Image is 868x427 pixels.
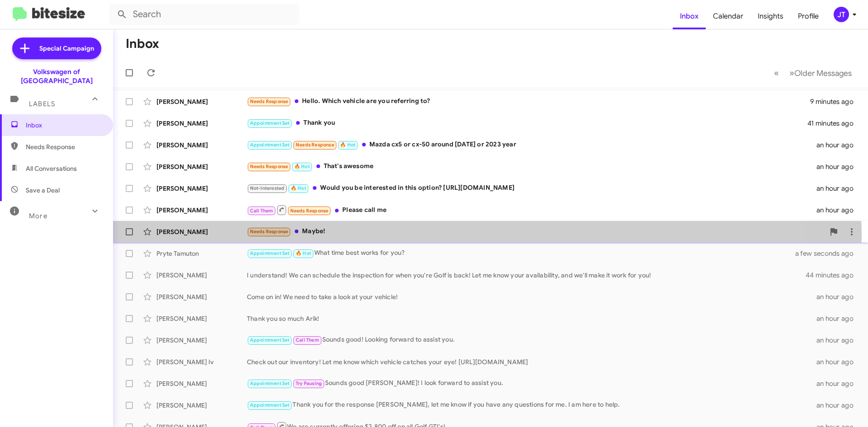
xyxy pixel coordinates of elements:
[816,357,861,366] div: an hour ago
[39,44,94,53] span: Special Campaign
[250,208,274,214] span: Call Them
[156,184,247,193] div: [PERSON_NAME]
[247,292,816,301] div: Come on in! We need to take a look at your vehicle!
[807,119,861,128] div: 41 minutes ago
[29,212,47,220] span: More
[156,119,247,128] div: [PERSON_NAME]
[816,401,861,410] div: an hour ago
[791,3,826,29] a: Profile
[807,271,861,280] div: 44 minutes ago
[816,292,861,301] div: an hour ago
[250,142,290,148] span: Appointment Set
[290,208,329,214] span: Needs Response
[156,162,247,171] div: [PERSON_NAME]
[156,206,247,215] div: [PERSON_NAME]
[247,248,807,258] div: What time best works for you?
[26,121,103,130] span: Inbox
[250,185,285,191] span: Not-Interested
[247,226,825,237] div: Maybe!
[291,185,306,191] span: 🔥 Hot
[156,292,247,301] div: [PERSON_NAME]
[247,400,816,410] div: Thank you for the response [PERSON_NAME], let me know if you have any questions for me. I am here...
[816,336,861,345] div: an hour ago
[250,99,288,104] span: Needs Response
[247,314,816,323] div: Thank you so much Arik!
[774,67,779,79] span: «
[247,140,816,150] div: Mazda cx5 or cx-50 around [DATE] or 2023 year
[26,142,103,151] span: Needs Response
[156,227,247,236] div: [PERSON_NAME]
[816,206,861,215] div: an hour ago
[156,401,247,410] div: [PERSON_NAME]
[296,380,322,386] span: Try Pausing
[750,3,791,29] a: Insights
[250,402,290,408] span: Appointment Set
[247,335,816,345] div: Sounds good! Looking forward to assist you.
[156,141,247,150] div: [PERSON_NAME]
[156,249,247,258] div: Pryte Tamuton
[250,164,288,169] span: Needs Response
[156,271,247,280] div: [PERSON_NAME]
[296,250,311,256] span: 🔥 Hot
[26,186,60,195] span: Save a Deal
[250,120,290,126] span: Appointment Set
[156,379,247,388] div: [PERSON_NAME]
[769,64,857,82] nav: Page navigation example
[807,249,861,258] div: a few seconds ago
[247,118,807,128] div: Thank you
[247,378,816,389] div: Sounds good [PERSON_NAME]! I look forward to assist you.
[810,97,861,106] div: 9 minutes ago
[156,336,247,345] div: [PERSON_NAME]
[340,142,355,148] span: 🔥 Hot
[826,7,858,22] button: JT
[250,229,288,235] span: Needs Response
[296,142,334,148] span: Needs Response
[250,337,290,343] span: Appointment Set
[156,314,247,323] div: [PERSON_NAME]
[673,3,706,29] a: Inbox
[296,337,319,343] span: Call Them
[126,37,159,51] h1: Inbox
[706,3,750,29] a: Calendar
[816,141,861,150] div: an hour ago
[247,357,816,366] div: Check out our inventory! Let me know which vehicle catches your eye! [URL][DOMAIN_NAME]
[816,379,861,388] div: an hour ago
[816,184,861,193] div: an hour ago
[834,7,849,22] div: JT
[247,204,816,216] div: Please call me
[29,100,55,108] span: Labels
[816,162,861,171] div: an hour ago
[769,64,784,82] button: Previous
[294,164,310,169] span: 🔥 Hot
[250,380,290,386] span: Appointment Set
[156,97,247,106] div: [PERSON_NAME]
[789,67,794,79] span: »
[784,64,857,82] button: Next
[26,164,77,173] span: All Conversations
[156,357,247,366] div: [PERSON_NAME] Iv
[109,4,299,25] input: Search
[816,314,861,323] div: an hour ago
[12,38,101,59] a: Special Campaign
[247,183,816,193] div: Would you be interested in this option? [URL][DOMAIN_NAME]
[247,96,810,107] div: Hello. Which vehicle are you referring to?
[794,68,852,78] span: Older Messages
[247,271,807,280] div: I understand! We can schedule the inspection for when you're Golf is back! Let me know your avail...
[247,161,816,172] div: That's awesome
[250,250,290,256] span: Appointment Set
